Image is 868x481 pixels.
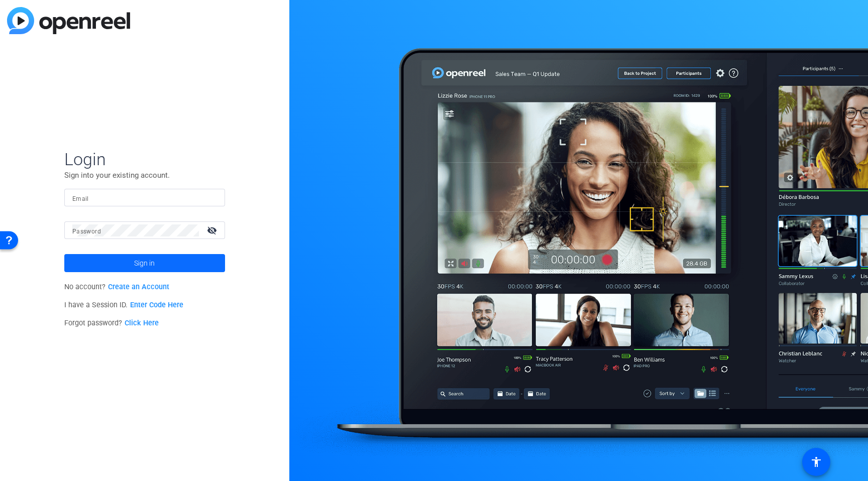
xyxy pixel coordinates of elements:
mat-icon: accessibility [810,456,822,468]
button: Sign in [64,254,225,272]
img: blue-gradient.svg [7,7,130,34]
mat-label: Email [72,195,89,202]
span: Forgot password? [64,319,159,327]
input: Enter Email Address [72,192,217,204]
span: I have a Session ID. [64,301,183,309]
mat-icon: visibility_off [201,223,225,237]
a: Create an Account [108,283,169,291]
span: Login [64,149,225,170]
p: Sign into your existing account. [64,170,225,181]
a: Click Here [125,319,159,327]
span: No account? [64,283,169,291]
mat-label: Password [72,228,101,235]
a: Enter Code Here [130,301,183,309]
span: Sign in [134,251,155,276]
